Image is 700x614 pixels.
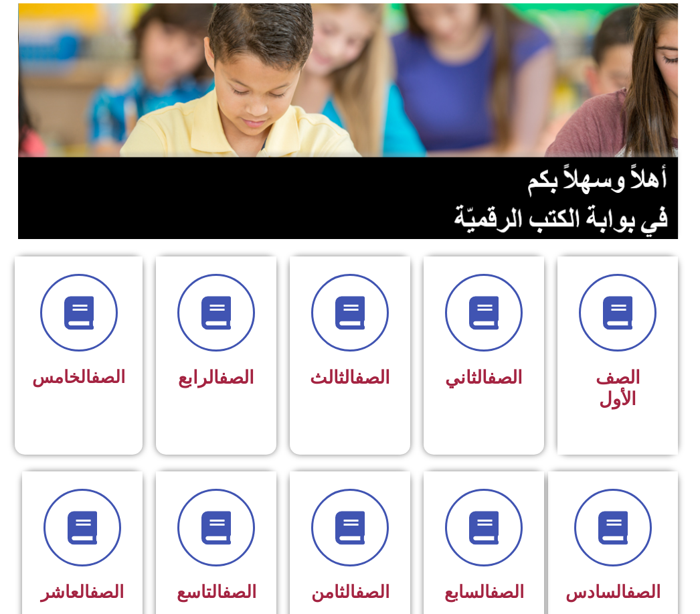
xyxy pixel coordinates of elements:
[355,582,389,602] a: الصف
[445,367,523,388] span: الثاني
[596,367,640,410] span: الصف الأول
[41,582,124,602] span: العاشر
[91,367,125,387] a: الصف
[490,582,524,602] a: الصف
[444,582,524,602] span: السابع
[222,582,256,602] a: الصف
[355,367,390,388] a: الصف
[177,582,256,602] span: التاسع
[219,367,254,388] a: الصف
[32,367,125,387] span: الخامس
[178,367,254,388] span: الرابع
[626,582,661,602] a: الصف
[90,582,124,602] a: الصف
[311,582,389,602] span: الثامن
[565,582,661,602] span: السادس
[487,367,523,388] a: الصف
[310,367,390,388] span: الثالث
